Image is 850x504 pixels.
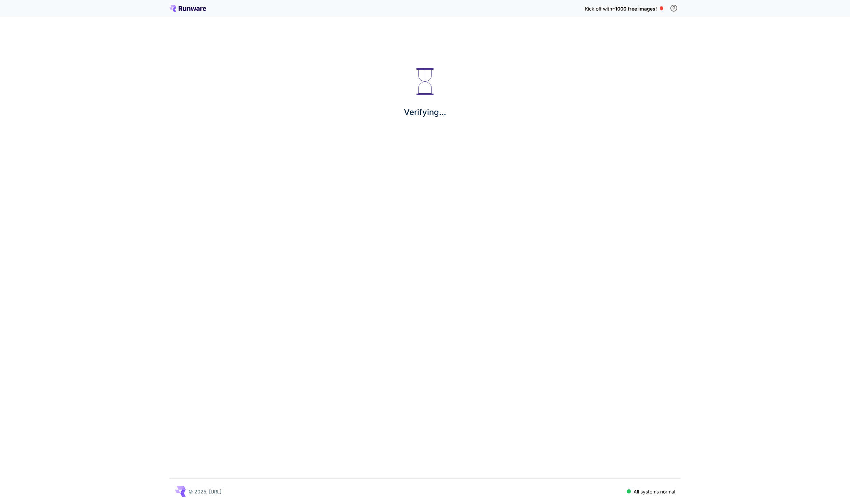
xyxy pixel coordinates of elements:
[667,1,681,15] button: In order to qualify for free credit, you need to sign up with a business email address and click ...
[634,488,675,495] p: All systems normal
[404,106,446,118] p: Verifying...
[612,6,664,12] span: ~1000 free images! 🎈
[585,6,612,12] span: Kick off with
[188,488,222,495] p: © 2025, [URL]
